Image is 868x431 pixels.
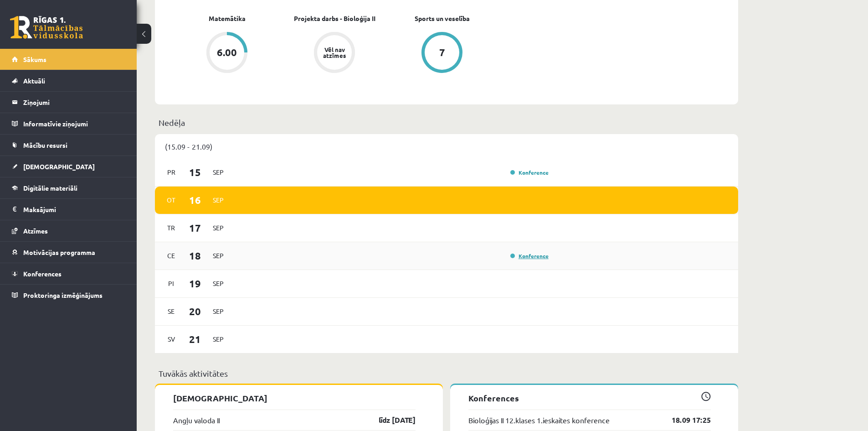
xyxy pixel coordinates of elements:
[23,199,125,220] legend: Maksājumi
[209,249,228,263] span: Sep
[162,249,181,263] span: Ce
[209,14,246,23] a: Matemātika
[10,16,83,39] a: Rīgas 1. Tālmācības vidusskola
[294,14,375,23] a: Projekta darbs - Bioloģija II
[162,193,181,207] span: Ot
[415,14,470,23] a: Sports un veselība
[12,49,125,70] a: Sākums
[159,116,734,129] p: Nedēļa
[217,47,237,57] div: 6.00
[23,92,125,113] legend: Ziņojumi
[12,113,125,134] a: Informatīvie ziņojumi
[173,32,281,75] a: 6.00
[12,156,125,177] a: [DEMOGRAPHIC_DATA]
[162,165,181,179] span: Pr
[510,169,549,176] a: Konference
[181,220,209,235] span: 17
[181,276,209,291] span: 19
[181,165,209,180] span: 15
[12,220,125,241] a: Atzīmes
[23,162,95,171] span: [DEMOGRAPHIC_DATA]
[12,177,125,198] a: Digitālie materiāli
[209,165,228,179] span: Sep
[439,47,445,57] div: 7
[322,47,347,58] div: Vēl nav atzīmes
[388,32,496,75] a: 7
[173,392,416,404] p: [DEMOGRAPHIC_DATA]
[23,291,103,299] span: Proktoringa izmēģinājums
[209,221,228,235] span: Sep
[12,70,125,91] a: Aktuāli
[162,221,181,235] span: Tr
[23,55,46,63] span: Sākums
[468,392,711,404] p: Konferences
[181,192,209,208] span: 16
[23,141,67,149] span: Mācību resursi
[23,270,62,278] span: Konferences
[658,415,711,426] a: 18.09 17:25
[12,135,125,156] a: Mācību resursi
[23,227,48,235] span: Atzīmes
[12,242,125,263] a: Motivācijas programma
[209,276,228,291] span: Sep
[12,92,125,113] a: Ziņojumi
[12,199,125,220] a: Maksājumi
[12,285,125,306] a: Proktoringa izmēģinājums
[181,248,209,263] span: 18
[23,184,77,192] span: Digitālie materiāli
[510,252,549,260] a: Konference
[23,77,45,85] span: Aktuāli
[162,276,181,291] span: Pi
[181,332,209,347] span: 21
[468,415,610,426] a: Bioloģijas II 12.klases 1.ieskaites konference
[159,367,734,379] p: Tuvākās aktivitātes
[173,415,220,426] a: Angļu valoda II
[12,263,125,284] a: Konferences
[209,193,228,207] span: Sep
[209,304,228,318] span: Sep
[155,134,738,159] div: (15.09 - 21.09)
[162,332,181,346] span: Sv
[281,32,388,75] a: Vēl nav atzīmes
[23,113,125,134] legend: Informatīvie ziņojumi
[181,304,209,319] span: 20
[209,332,228,346] span: Sep
[23,248,95,256] span: Motivācijas programma
[162,304,181,318] span: Se
[363,415,416,426] a: līdz [DATE]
